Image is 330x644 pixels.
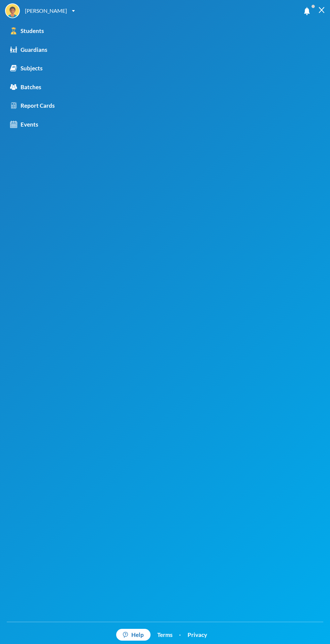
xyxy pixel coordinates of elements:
div: Batches [10,83,41,92]
div: Guardians [10,45,47,54]
div: · [179,631,181,639]
a: Privacy [188,631,207,639]
a: Terms [157,631,172,639]
div: Students [10,27,44,35]
a: Help [116,629,151,641]
div: Subjects [10,64,42,73]
div: [PERSON_NAME] [25,7,67,15]
img: STUDENT [6,4,19,18]
div: Events [10,120,38,129]
div: Report Cards [10,101,55,110]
